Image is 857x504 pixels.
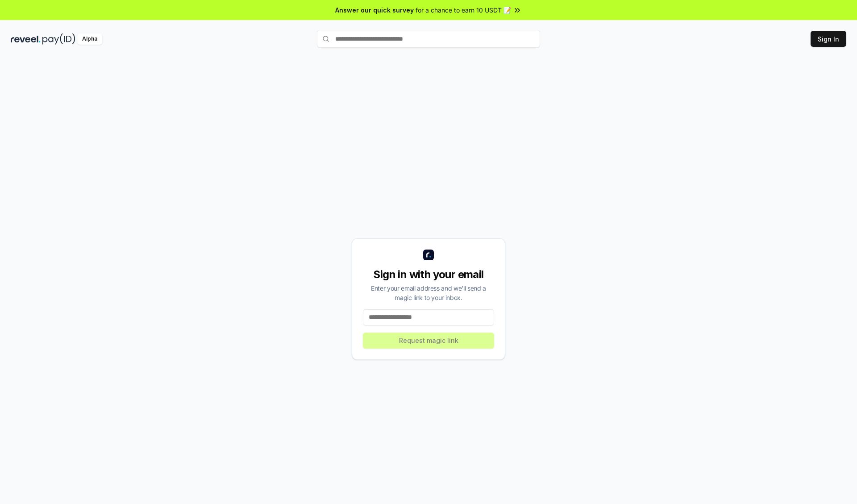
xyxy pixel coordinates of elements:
div: Sign in with your email [363,267,494,282]
img: pay_id [42,33,75,45]
img: logo_small [423,250,434,260]
span: Answer our quick survey [335,5,414,15]
div: Alpha [77,33,102,45]
img: reveel_dark [11,33,41,45]
span: for a chance to earn 10 USDT 📝 [416,5,511,15]
div: Enter your email address and we’ll send a magic link to your inbox. [363,283,494,302]
button: Sign In [811,31,846,47]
